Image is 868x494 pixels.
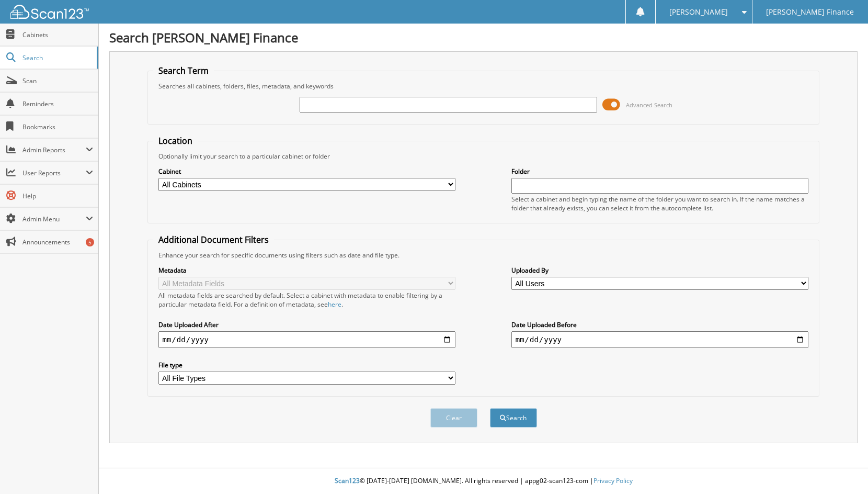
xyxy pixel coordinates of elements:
label: Date Uploaded After [158,320,456,329]
a: here [328,300,341,309]
legend: Location [153,135,198,147]
a: Privacy Policy [593,476,633,485]
div: © [DATE]-[DATE] [DOMAIN_NAME]. All rights reserved | appg02-scan123-com | [99,468,868,494]
input: start [158,331,456,348]
iframe: Chat Widget [816,444,868,494]
div: Select a cabinet and begin typing the name of the folder you want to search in. If the name match... [511,195,809,212]
span: Admin Reports [22,145,86,154]
label: Uploaded By [511,266,809,275]
span: Announcements [22,238,93,246]
label: Date Uploaded Before [511,320,809,329]
label: File type [158,361,456,369]
img: scan123-logo-white.svg [10,5,89,19]
span: Help [22,192,93,200]
span: [PERSON_NAME] [669,9,728,15]
span: Admin Menu [22,215,86,223]
span: Scan123 [335,476,360,485]
span: Reminders [22,99,93,108]
div: 5 [86,238,94,246]
span: Search [22,53,92,62]
span: Cabinets [22,30,93,39]
input: end [511,331,809,348]
button: Clear [430,408,477,428]
span: User Reports [22,169,86,177]
h1: Search [PERSON_NAME] Finance [109,29,858,46]
div: Enhance your search for specific documents using filters such as date and file type. [153,251,814,260]
label: Metadata [158,266,456,275]
div: Searches all cabinets, folders, files, metadata, and keywords [153,82,814,91]
label: Cabinet [158,167,456,176]
button: Search [490,408,537,428]
label: Folder [511,167,809,176]
legend: Search Term [153,65,214,76]
span: [PERSON_NAME] Finance [766,9,854,15]
span: Scan [22,76,93,85]
span: Bookmarks [22,122,93,131]
div: Optionally limit your search to a particular cabinet or folder [153,152,814,161]
div: All metadata fields are searched by default. Select a cabinet with metadata to enable filtering b... [158,291,456,309]
legend: Additional Document Filters [153,234,274,245]
span: Advanced Search [626,101,672,109]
